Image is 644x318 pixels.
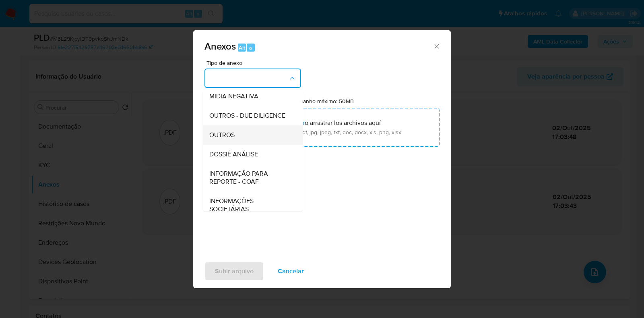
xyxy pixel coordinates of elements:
[278,262,304,280] span: Cancelar
[249,44,252,52] span: a
[209,131,235,139] span: OUTROS
[209,150,258,158] span: DOSSIÊ ANÁLISE
[209,170,291,186] span: INFORMAÇÃO PARA REPORTE - COAF
[209,92,258,100] span: MIDIA NEGATIVA
[209,197,291,213] span: INFORMAÇÕES SOCIETÁRIAS
[433,42,440,50] button: Cerrar
[293,98,354,105] label: Tamanho máximo: 50MB
[267,262,314,281] button: Cancelar
[206,60,303,66] span: Tipo de anexo
[239,44,245,52] span: Alt
[204,39,236,53] span: Anexos
[209,112,285,120] span: OUTROS - DUE DILIGENCE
